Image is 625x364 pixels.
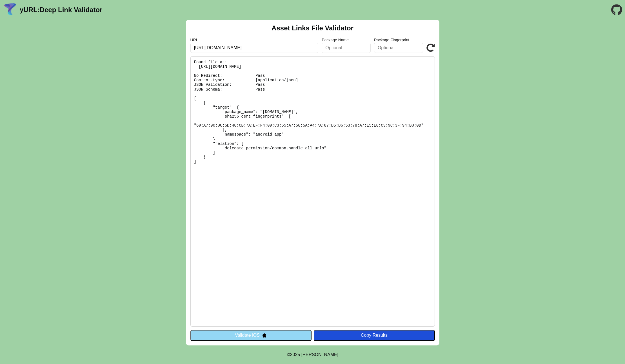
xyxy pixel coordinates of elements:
input: Optional [322,43,371,53]
h2: Asset Links File Validator [272,24,353,32]
img: yURL Logo [3,3,17,17]
label: URL [190,38,319,42]
div: Copy Results [317,333,432,338]
input: Required [190,43,319,53]
label: Package Name [322,38,371,42]
footer: © [287,345,338,364]
a: Michael Ibragimchayev's Personal Site [301,352,339,357]
pre: Found file at: [URL][DOMAIN_NAME] No Redirect: Pass Content-type: [application/json] JSON Validat... [190,56,435,327]
img: appleIcon.svg [262,333,267,338]
span: 2025 [290,352,300,357]
input: Optional [374,43,423,53]
button: Copy Results [314,330,435,341]
button: Validate iOS [190,330,312,341]
a: yURL:Deep Link Validator [20,6,102,14]
label: Package Fingerprint [374,38,423,42]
